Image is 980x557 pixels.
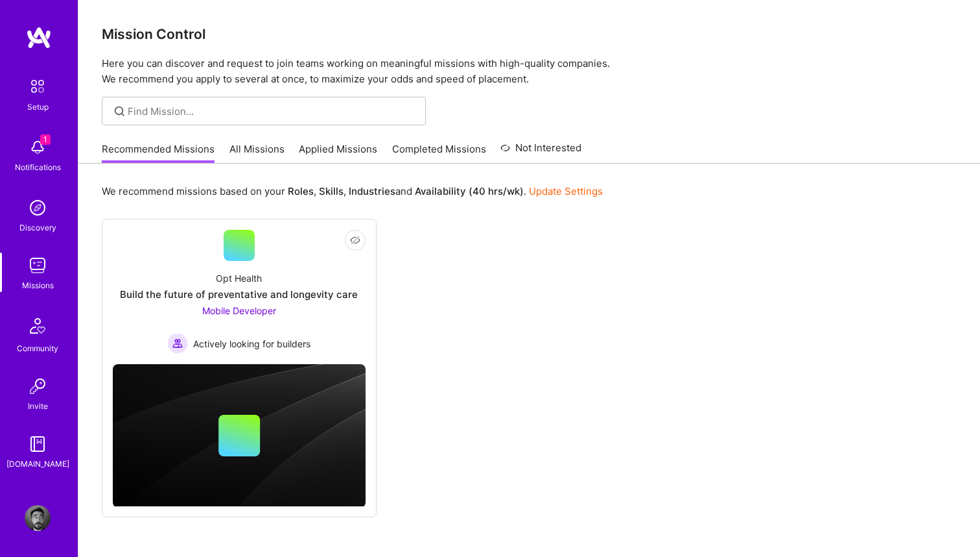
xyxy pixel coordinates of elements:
img: Invite [25,373,51,399]
img: bell [25,134,51,160]
i: icon EyeClosed [350,235,360,245]
img: guide book [25,431,51,457]
b: Skills [319,185,344,197]
b: Availability (40 hrs/wk) [415,185,524,197]
div: Setup [27,100,49,114]
a: Opt HealthBuild the future of preventative and longevity careMobile Developer Actively looking fo... [113,230,366,354]
p: Here you can discover and request to join teams working on meaningful missions with high-quality ... [102,56,957,87]
div: Opt Health [216,271,262,285]
img: Community [22,310,53,341]
div: Build the future of preventative and longevity care [120,288,358,301]
p: We recommend missions based on your , , and . [102,184,603,198]
b: Industries [349,185,395,197]
span: 1 [40,134,51,145]
img: logo [26,26,52,49]
img: teamwork [25,253,51,278]
img: discovery [25,195,51,221]
span: Mobile Developer [202,305,276,316]
input: Find Mission... [128,105,416,118]
div: Notifications [15,160,61,174]
div: Community [17,341,58,355]
a: Not Interested [500,140,581,164]
h3: Mission Control [102,26,957,42]
div: [DOMAIN_NAME] [6,457,69,471]
a: Applied Missions [299,142,377,164]
div: Invite [28,399,48,413]
img: setup [24,73,51,100]
a: Recommended Missions [102,142,215,164]
a: Update Settings [529,185,603,197]
i: icon SearchGrey [112,104,127,119]
b: Roles [288,185,314,197]
a: Completed Missions [392,142,486,164]
img: User Avatar [25,505,51,531]
img: cover [113,364,366,507]
div: Discovery [19,221,56,234]
img: Actively looking for builders [167,333,188,354]
div: Missions [22,278,54,292]
a: All Missions [229,142,285,164]
span: Actively looking for builders [193,337,310,351]
a: User Avatar [21,505,54,531]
